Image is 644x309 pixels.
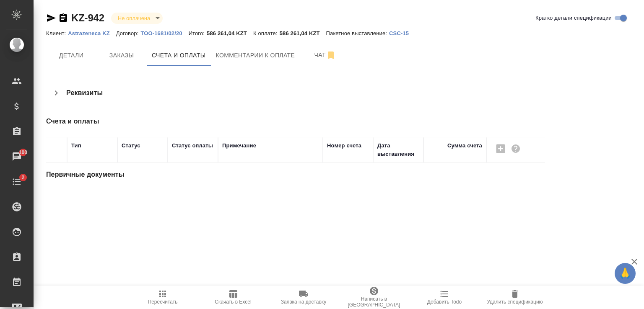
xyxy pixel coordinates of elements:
span: Счета и оплаты [152,50,206,61]
svg: Отписаться [326,50,336,60]
h4: Первичные документы [46,170,498,180]
span: Комментарии к оплате [216,50,295,61]
a: KZ-942 [71,12,104,23]
span: 🙏 [618,265,632,282]
p: Договор: [116,30,141,36]
p: Пакетное выставление: [326,30,389,36]
p: Astrazeneca KZ [68,30,116,36]
span: 2 [16,173,29,182]
div: Статус [122,142,140,150]
p: Клиент: [46,30,68,36]
div: Статус оплаты [172,142,213,150]
button: Не оплачена [115,15,153,22]
div: Тип [71,142,81,150]
div: Номер счета [327,142,361,150]
a: 100 [2,146,31,167]
div: Дата выставления [377,142,419,158]
button: 🙏 [615,263,636,284]
h4: Реквизиты [66,88,103,98]
p: ТОО-1681/02/20 [140,30,188,36]
span: Детали [51,50,91,61]
button: Скопировать ссылку для ЯМессенджера [46,13,56,23]
a: Astrazeneca KZ [68,29,116,36]
p: К оплате: [253,30,280,36]
p: 586 261,04 KZT [207,30,253,36]
span: 100 [14,148,33,157]
a: ТОО-1681/02/20 [140,29,188,36]
a: CSC-15 [389,29,415,36]
p: 586 261,04 KZT [280,30,326,36]
p: CSC-15 [389,30,415,36]
h4: Счета и оплаты [46,116,498,126]
div: Примечание [222,142,256,150]
div: Не оплачена [111,13,163,24]
div: Сумма счета [447,142,482,150]
span: Чат [305,50,345,60]
p: Итого: [189,30,207,36]
span: Кратко детали спецификации [535,14,612,22]
button: Скопировать ссылку [58,13,68,23]
a: 2 [2,171,31,192]
span: Заказы [101,50,142,61]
